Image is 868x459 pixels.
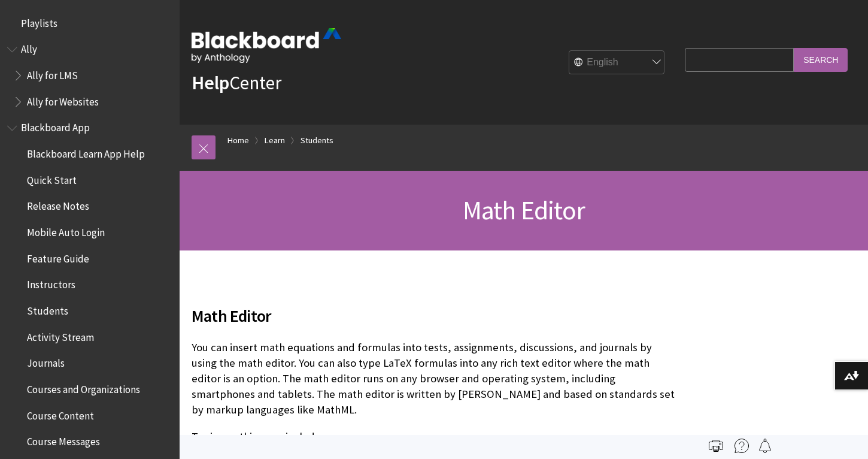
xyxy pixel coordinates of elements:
[27,406,94,422] span: Course Content
[27,301,68,317] span: Students
[27,144,145,160] span: Blackboard Learn App Help
[192,71,281,95] a: HelpCenter
[758,439,772,453] img: Follow this page
[735,439,749,453] img: More help
[27,354,65,370] span: Journals
[21,13,57,29] span: Playlists
[301,133,333,148] a: Students
[27,65,78,81] span: Ally for LMS
[27,92,99,108] span: Ally for Websites
[192,303,679,328] span: Math Editor
[192,340,679,418] p: You can insert math equations and formulas into tests, assignments, discussions, and journals by ...
[27,275,75,291] span: Instructors
[227,133,249,148] a: Home
[7,40,172,112] nav: Book outline for Anthology Ally Help
[21,40,37,56] span: Ally
[192,28,341,63] img: Blackboard by Anthology
[27,327,94,343] span: Activity Stream
[7,13,172,34] nav: Book outline for Playlists
[192,71,229,95] strong: Help
[27,432,100,448] span: Course Messages
[27,170,77,186] span: Quick Start
[569,51,665,75] select: Site Language Selector
[794,48,848,71] input: Search
[21,118,90,134] span: Blackboard App
[463,194,585,227] span: Math Editor
[27,379,140,395] span: Courses and Organizations
[709,439,723,453] img: Print
[192,429,679,445] p: Topics on this page include:
[27,197,89,213] span: Release Notes
[27,222,105,238] span: Mobile Auto Login
[265,133,285,148] a: Learn
[27,249,89,265] span: Feature Guide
